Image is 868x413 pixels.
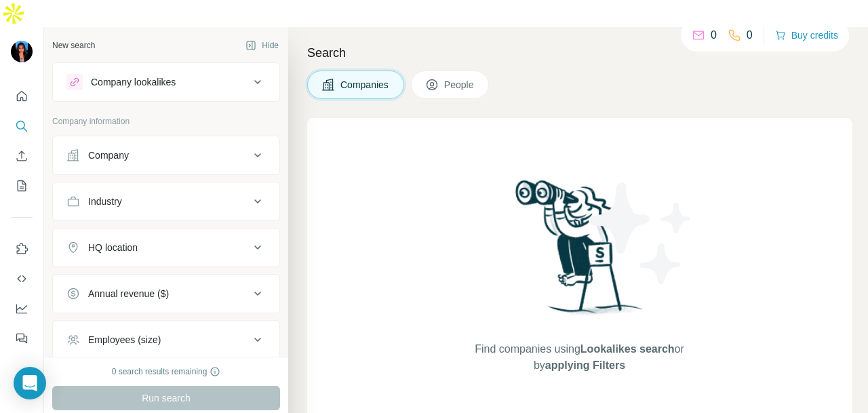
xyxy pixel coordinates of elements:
h4: Search [307,43,852,62]
button: Employees (size) [53,323,279,356]
img: Avatar [11,41,33,62]
div: 0 search results remaining [112,366,221,378]
button: Hide [236,35,288,56]
p: Company information [52,115,280,127]
button: HQ location [53,231,279,264]
span: Find companies using or by [471,341,688,374]
button: My lists [11,174,33,198]
div: Employees (size) [88,333,161,347]
button: Buy credits [775,26,838,45]
button: Use Surfe on LinkedIn [11,237,33,261]
button: Company [53,139,279,172]
button: Company lookalikes [53,66,279,98]
div: HQ location [88,241,138,254]
button: Enrich CSV [11,144,33,168]
div: New search [52,39,95,52]
button: Dashboard [11,296,33,321]
div: Company [88,149,129,162]
div: Open Intercom Messenger [14,367,46,399]
button: Quick start [11,84,33,109]
span: Lookalikes search [580,343,675,355]
span: People [444,78,475,92]
button: Use Surfe API [11,267,33,291]
button: Industry [53,185,279,218]
button: Annual revenue ($) [53,277,279,310]
span: applying Filters [545,359,625,371]
span: Companies [340,78,390,92]
p: 0 [711,27,717,43]
img: Surfe Illustration - Woman searching with binoculars [509,176,650,328]
p: 0 [747,27,753,43]
button: Search [11,114,33,138]
div: Annual revenue ($) [88,287,169,300]
img: Surfe Illustration - Stars [580,172,702,294]
div: Company lookalikes [91,75,176,89]
button: Feedback [11,326,33,351]
div: Industry [88,195,122,208]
